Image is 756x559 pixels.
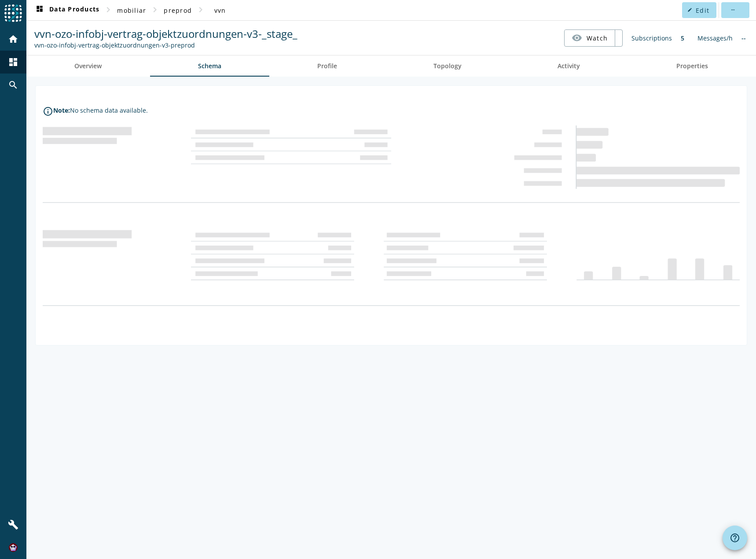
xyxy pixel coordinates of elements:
[730,7,735,12] mat-icon: more_horiz
[74,63,102,69] span: Overview
[737,29,750,47] div: No information
[43,106,53,117] i: info_outline
[206,2,234,18] button: vvn
[433,63,462,69] span: Topology
[682,2,716,18] button: Edit
[693,29,737,47] div: Messages/h
[34,5,45,15] mat-icon: dashboard
[43,125,740,306] img: empty-content
[676,29,689,47] div: 5
[696,6,709,15] span: Edit
[8,519,18,530] mat-icon: build
[150,4,160,15] mat-icon: chevron_right
[558,63,580,69] span: Activity
[4,4,22,22] img: spoud-logo.svg
[198,63,221,69] span: Schema
[34,41,297,49] div: Kafka Topic: vvn-ozo-infobj-vertrag-objektzuordnungen-v3-preprod
[31,2,103,18] button: Data Products
[317,63,337,69] span: Profile
[8,57,18,67] mat-icon: dashboard
[70,106,148,114] div: No schema data available.
[8,80,18,90] mat-icon: search
[565,30,615,46] button: Watch
[114,2,150,18] button: mobiliar
[676,63,708,69] span: Properties
[587,30,608,46] span: Watch
[103,4,114,15] mat-icon: chevron_right
[195,4,206,15] mat-icon: chevron_right
[627,29,676,47] div: Subscriptions
[160,2,195,18] button: preprod
[34,5,99,15] span: Data Products
[572,33,582,43] mat-icon: visibility
[687,7,692,12] mat-icon: edit
[34,26,297,41] span: vvn-ozo-infobj-vertrag-objektzuordnungen-v3-_stage_
[8,34,18,44] mat-icon: home
[53,106,70,114] div: Note:
[730,533,740,543] mat-icon: help_outline
[164,6,192,15] span: preprod
[9,543,18,552] img: f40bc641cdaa4136c0e0558ddde32189
[214,6,226,15] span: vvn
[117,6,146,15] span: mobiliar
